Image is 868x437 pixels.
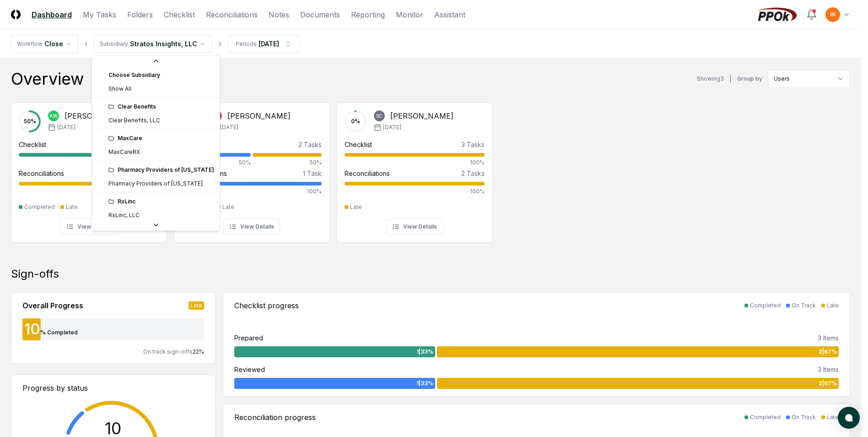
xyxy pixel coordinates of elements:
[108,180,203,188] div: Pharmacy Providers of [US_STATE]
[108,211,140,219] div: RxLinc, LLC
[108,85,131,93] span: Show All
[94,68,218,82] div: Choose Subsidiary
[108,103,214,111] div: Clear Benefits
[108,148,140,156] div: MaxCareRX
[108,134,214,142] div: MaxCare
[108,116,160,125] div: Clear Benefits, LLC
[108,166,214,174] div: Pharmacy Providers of [US_STATE]
[108,197,214,206] div: RxLinc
